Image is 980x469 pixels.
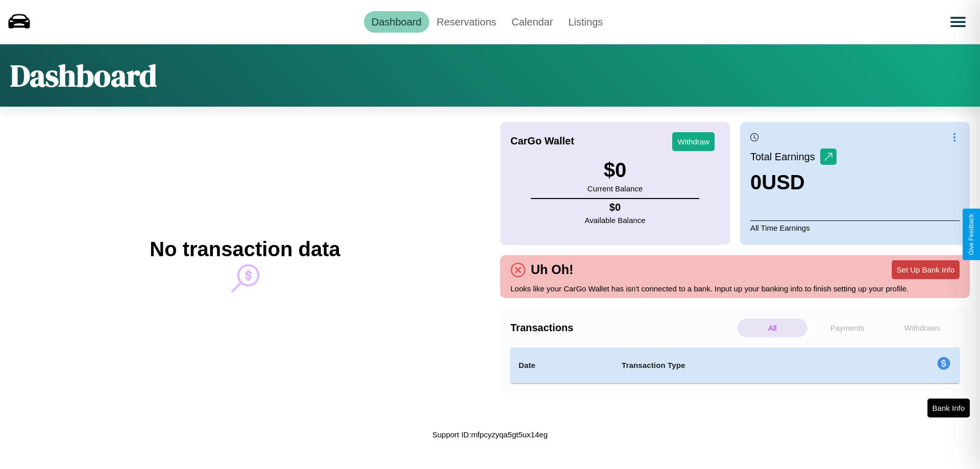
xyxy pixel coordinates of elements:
h4: Transactions [510,322,735,334]
p: Payments [813,318,883,337]
p: Support ID: mfpcyzyqa5gt5ux14eg [432,428,548,441]
a: Calendar [504,11,560,33]
p: All [738,318,807,337]
p: Withdraws [887,318,957,337]
h4: Uh Oh! [526,262,578,277]
a: Reservations [429,11,504,33]
button: Set Up Bank Info [892,260,960,279]
h4: Transaction Type [622,359,853,372]
a: Listings [560,11,610,33]
p: Total Earnings [750,147,820,166]
h4: $ 0 [585,202,646,213]
a: Dashboard [364,11,429,33]
h3: 0 USD [750,171,837,194]
button: Bank Info [927,399,970,417]
p: Looks like your CarGo Wallet has isn't connected to a bank. Input up your banking info to finish ... [510,282,960,295]
p: Available Balance [585,213,646,227]
h4: Date [519,359,605,372]
h3: $ 0 [587,159,643,182]
table: simple table [510,348,960,383]
p: Current Balance [587,182,643,195]
h2: No transaction data [150,238,340,261]
button: Withdraw [672,132,715,151]
h1: Dashboard [10,55,157,96]
div: Give Feedback [968,214,975,255]
h4: CarGo Wallet [510,135,574,147]
button: Open menu [944,8,972,36]
p: All Time Earnings [750,220,960,235]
